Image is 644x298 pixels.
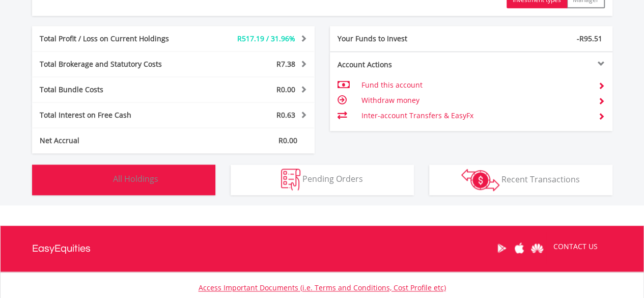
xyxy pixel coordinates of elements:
[32,85,197,95] div: Total Bundle Costs
[429,165,612,195] button: Recent Transactions
[89,169,111,191] img: holdings-wht.png
[511,232,528,264] a: Apple
[361,93,590,108] td: Withdraw money
[330,60,471,70] div: Account Actions
[276,59,295,69] span: R7.38
[32,34,197,44] div: Total Profit / Loss on Current Holdings
[281,169,300,191] img: pending_instructions-wht.png
[32,59,197,69] div: Total Brokerage and Statutory Costs
[330,34,471,44] div: Your Funds to Invest
[461,169,499,191] img: transactions-zar-wht.png
[361,77,590,93] td: Fund this account
[302,173,363,184] span: Pending Orders
[276,110,295,120] span: R0.63
[32,226,91,272] a: EasyEquities
[501,173,580,184] span: Recent Transactions
[276,85,295,94] span: R0.00
[528,232,546,264] a: Huawei
[361,108,590,123] td: Inter-account Transfers & EasyFx
[231,165,414,195] button: Pending Orders
[493,232,511,264] a: Google Play
[199,283,446,292] a: Access Important Documents (i.e. Terms and Conditions, Cost Profile etc)
[32,110,197,120] div: Total Interest on Free Cash
[577,34,602,43] span: -R95.51
[278,136,297,145] span: R0.00
[113,173,158,184] span: All Holdings
[546,232,605,261] a: CONTACT US
[32,165,215,195] button: All Holdings
[32,136,197,146] div: Net Accrual
[237,34,295,43] span: R517.19 / 31.96%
